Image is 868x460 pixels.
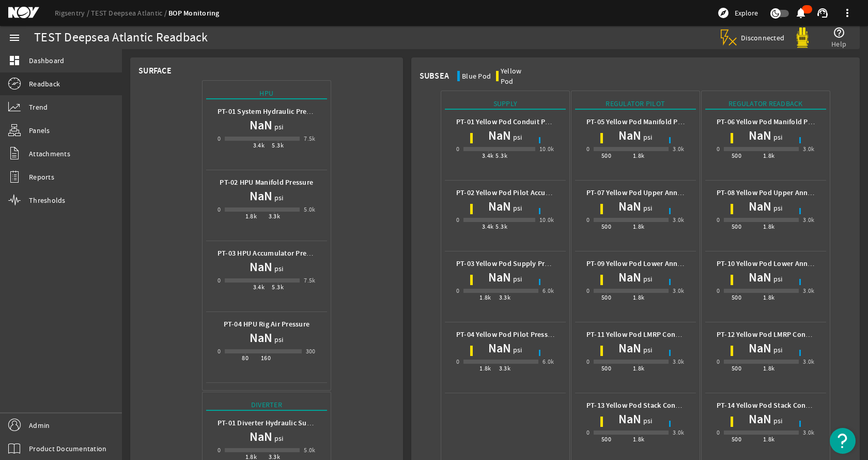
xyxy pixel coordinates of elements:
[218,275,221,286] div: 0
[482,221,494,232] div: 3.4k
[511,274,522,284] span: psi
[253,282,265,292] div: 3.4k
[245,211,257,221] div: 1.8k
[717,259,850,269] b: PT-10 Yellow Pod Lower Annular Pressure
[717,144,720,154] div: 0
[705,98,826,110] div: Regulator Readback
[717,188,850,198] b: PT-08 Yellow Pod Upper Annular Pressure
[220,177,313,187] b: PT-02 HPU Manifold Pressure
[673,427,685,438] div: 3.0k
[304,204,316,215] div: 5.0k
[673,286,685,296] div: 3.0k
[242,353,249,363] div: 80
[792,27,813,48] img: Yellowpod.svg
[713,5,762,21] button: Explore
[445,98,566,110] div: Supply
[462,71,491,81] div: Blue Pod
[618,411,641,427] h1: NaN
[29,55,64,66] span: Dashboard
[539,215,554,225] div: 10.0k
[575,98,696,110] div: Regulator Pilot
[304,445,316,455] div: 5.0k
[29,149,70,159] span: Attachments
[633,151,645,161] div: 1.8k
[488,269,511,286] h1: NaN
[272,192,284,203] span: psi
[495,221,507,232] div: 5.3k
[732,434,741,444] div: 500
[29,443,106,454] span: Product Documentation
[250,330,272,346] h1: NaN
[803,215,815,225] div: 3.0k
[29,79,60,89] span: Readback
[763,292,775,303] div: 1.8k
[717,357,720,367] div: 0
[206,399,327,411] div: Diverter
[771,132,783,142] span: psi
[91,8,168,18] a: TEST Deepsea Atlantic
[586,286,590,296] div: 0
[633,363,645,374] div: 1.8k
[488,127,511,144] h1: NaN
[304,133,316,144] div: 7.5k
[511,203,522,213] span: psi
[618,269,641,286] h1: NaN
[206,88,327,99] div: HPU
[511,345,522,355] span: psi
[763,434,775,444] div: 1.8k
[306,346,316,357] div: 300
[732,151,741,161] div: 500
[499,292,511,303] div: 3.3k
[763,221,775,232] div: 1.8k
[633,292,645,303] div: 1.8k
[717,117,832,127] b: PT-06 Yellow Pod Manifold Pressure
[218,418,351,428] b: PT-01 Diverter Hydraulic Supply Pressure
[673,144,685,154] div: 3.0k
[542,286,554,296] div: 6.0k
[795,7,807,19] mat-icon: notifications
[586,188,737,198] b: PT-07 Yellow Pod Upper Annular Pilot Pressure
[8,54,21,67] mat-icon: dashboard
[138,66,172,76] div: Surface
[586,117,719,127] b: PT-05 Yellow Pod Manifold Pilot Pressure
[618,198,641,215] h1: NaN
[511,132,522,142] span: psi
[803,286,815,296] div: 3.0k
[618,127,641,144] h1: NaN
[539,144,554,154] div: 10.0k
[673,215,685,225] div: 3.0k
[749,127,771,144] h1: NaN
[732,221,741,232] div: 500
[218,346,221,357] div: 0
[495,151,507,161] div: 5.3k
[641,416,653,426] span: psi
[272,282,284,292] div: 5.3k
[763,363,775,374] div: 1.8k
[269,211,281,221] div: 3.3k
[763,151,775,161] div: 1.8k
[633,221,645,232] div: 1.8k
[601,151,611,161] div: 500
[771,345,783,355] span: psi
[803,427,815,438] div: 3.0k
[272,122,284,132] span: psi
[717,286,720,296] div: 0
[8,32,21,44] mat-icon: menu
[29,125,50,136] span: Panels
[717,427,720,438] div: 0
[456,215,459,225] div: 0
[272,433,284,443] span: psi
[673,357,685,367] div: 3.0k
[482,151,494,161] div: 3.4k
[641,203,653,213] span: psi
[488,340,511,357] h1: NaN
[771,274,783,284] span: psi
[771,203,783,213] span: psi
[272,334,284,345] span: psi
[641,345,653,355] span: psi
[618,340,641,357] h1: NaN
[586,259,737,269] b: PT-09 Yellow Pod Lower Annular Pilot Pressure
[717,7,730,19] mat-icon: explore
[250,188,272,204] h1: NaN
[749,198,771,215] h1: NaN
